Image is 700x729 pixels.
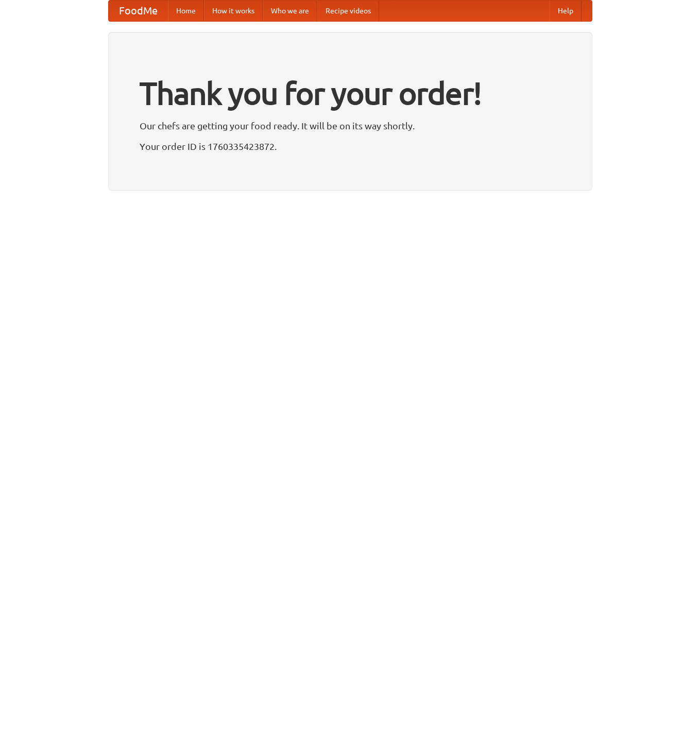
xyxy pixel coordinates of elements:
a: FoodMe [109,1,168,21]
a: How it works [204,1,263,21]
h1: Thank you for your order! [140,69,561,118]
a: Recipe videos [317,1,379,21]
a: Home [168,1,204,21]
p: Our chefs are getting your food ready. It will be on its way shortly. [140,118,561,133]
a: Help [550,1,582,21]
a: Who we are [263,1,317,21]
p: Your order ID is 1760335423872. [140,139,561,154]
